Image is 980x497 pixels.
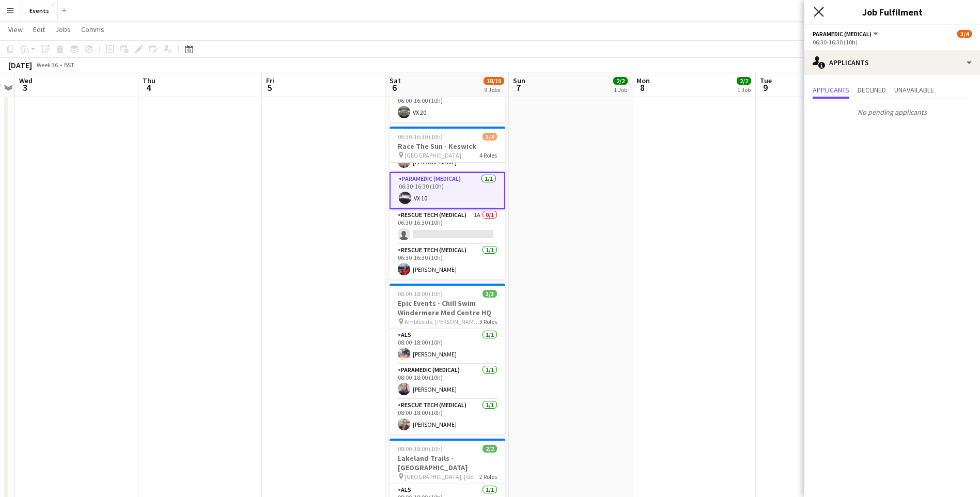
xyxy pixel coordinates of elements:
span: 6 [388,82,401,94]
span: Applicants [813,86,849,94]
span: 3 Roles [479,318,497,325]
span: 9 [758,82,772,94]
span: [GEOGRAPHIC_DATA], [GEOGRAPHIC_DATA] [405,473,479,480]
h3: Race The Sun - Keswick [390,142,505,151]
div: BST [64,61,74,69]
span: Sun [513,76,525,85]
button: Events [21,1,58,21]
div: 1 Job [737,86,751,94]
button: Paramedic (Medical) [813,30,880,38]
span: 7 [511,82,525,94]
span: 08:00-18:00 (10h) [398,445,443,453]
span: 2/2 [483,445,497,453]
span: Mon [636,76,650,85]
span: Declined [858,86,886,94]
span: Edit [33,25,45,34]
span: 06:30-16:30 (10h) [398,133,443,141]
span: 2 Roles [479,473,497,480]
div: Applicants [804,50,980,75]
div: [DATE] [8,60,32,70]
span: [GEOGRAPHIC_DATA] [405,151,461,159]
span: Tue [760,76,772,85]
app-job-card: 06:30-16:30 (10h)3/4Race The Sun - Keswick [GEOGRAPHIC_DATA]4 RolesParamedic (Medical)1/106:30-16... [390,127,505,279]
a: Edit [29,23,49,36]
h3: Lakeland Trails - [GEOGRAPHIC_DATA] [390,454,505,472]
app-card-role: Rescue Tech (Medical)1/106:30-16:30 (10h)[PERSON_NAME] [390,244,505,279]
span: 3/4 [957,30,972,38]
span: Unavailable [894,86,934,94]
div: 9 Jobs [484,86,504,94]
span: View [8,25,23,34]
a: View [4,23,27,36]
span: 08:00-18:00 (10h) [398,290,443,298]
span: Paramedic (Medical) [813,30,872,38]
span: 2/2 [737,77,751,85]
span: 3 [18,82,33,94]
span: 3/4 [483,133,497,141]
p: No pending applicants [804,103,980,121]
span: 8 [635,82,650,94]
span: Comms [81,25,104,34]
span: 4 Roles [479,151,497,159]
span: 18/19 [484,77,504,85]
app-job-card: 08:00-18:00 (10h)3/3Epic Events - Chill Swim Windermere Med Centre HQ Ambleside, [PERSON_NAME][GE... [390,284,505,434]
app-card-role: Paramedic (Medical)1/108:00-18:00 (10h)[PERSON_NAME] [390,364,505,399]
app-card-role: Rescue Tech (Medical)1A0/106:30-16:30 (10h) [390,209,505,244]
span: Jobs [55,25,71,34]
span: 5 [265,82,274,94]
app-card-role: Paramedic (Medical)1/106:30-16:30 (10h)VX 10 [390,172,505,209]
div: 1 Job [614,86,627,94]
span: 4 [141,82,155,94]
span: Ambleside, [PERSON_NAME][GEOGRAPHIC_DATA] [405,318,479,325]
span: Fri [266,76,274,85]
h3: Epic Events - Chill Swim Windermere Med Centre HQ [390,299,505,317]
span: Sat [390,76,401,85]
a: Comms [77,23,108,36]
span: Week 36 [34,61,60,69]
app-card-role: Paramedic (Medical)1/106:00-16:00 (10h)VX 20 [390,87,505,122]
span: 3/3 [483,290,497,298]
span: 2/2 [613,77,628,85]
div: 06:30-16:30 (10h) [813,38,972,46]
span: Wed [19,76,33,85]
h3: Job Fulfilment [804,5,980,19]
a: Jobs [51,23,75,36]
app-card-role: Rescue Tech (Medical)1/108:00-18:00 (10h)[PERSON_NAME] [390,399,505,434]
app-card-role: ALS1/108:00-18:00 (10h)[PERSON_NAME] [390,329,505,364]
span: Thu [143,76,155,85]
